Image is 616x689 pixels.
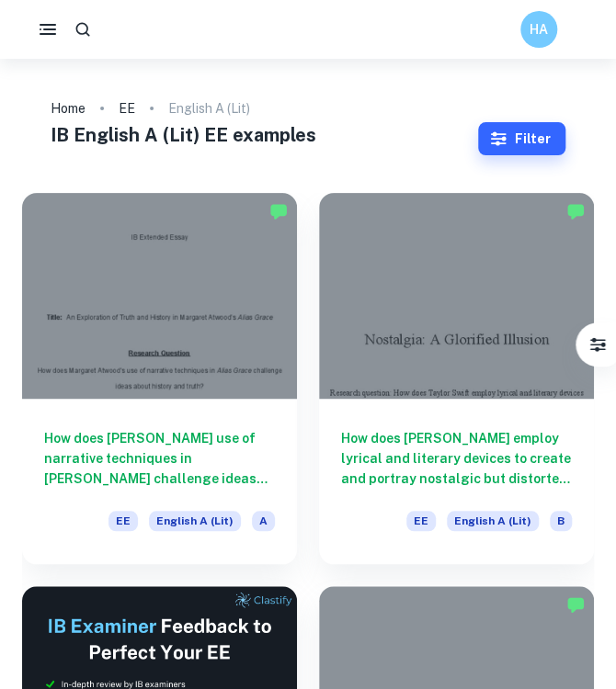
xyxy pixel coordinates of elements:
[51,121,478,149] h1: IB English A (Lit) EE examples
[550,511,572,531] span: B
[520,11,557,48] button: HA
[269,202,288,220] img: Marked
[44,428,275,489] h6: How does [PERSON_NAME] use of narrative techniques in [PERSON_NAME] challenge ideas about history...
[252,511,275,531] span: A
[51,96,86,121] a: Home
[566,202,585,220] img: Marked
[478,122,565,155] button: Filter
[579,326,616,363] button: Filter
[168,98,250,119] p: English A (Lit)
[22,193,297,564] a: How does [PERSON_NAME] use of narrative techniques in [PERSON_NAME] challenge ideas about history...
[119,96,135,121] a: EE
[341,428,572,489] h6: How does [PERSON_NAME] employ lyrical and literary devices to create and portray nostalgic but di...
[149,511,241,531] span: English A (Lit)
[108,511,138,531] span: EE
[447,511,539,531] span: English A (Lit)
[566,595,585,614] img: Marked
[319,193,594,564] a: How does [PERSON_NAME] employ lyrical and literary devices to create and portray nostalgic but di...
[406,511,436,531] span: EE
[529,19,550,40] h6: HA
